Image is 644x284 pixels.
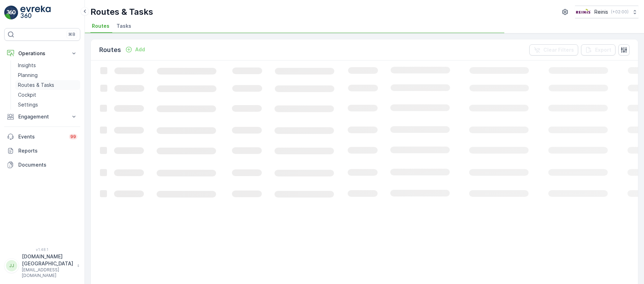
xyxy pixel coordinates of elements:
[122,45,148,54] button: Add
[70,134,76,140] p: 99
[18,72,38,79] p: Planning
[18,133,65,140] p: Events
[18,82,54,89] p: Routes & Tasks
[6,260,17,271] div: JJ
[575,8,592,16] img: Reinis-Logo-Vrijstaand_Tekengebied-1-copy2_aBO4n7j.png
[15,90,80,100] a: Cockpit
[135,46,145,53] p: Add
[4,46,80,60] button: Operations
[4,247,80,252] span: v 1.48.1
[18,161,77,168] p: Documents
[18,62,36,69] p: Insights
[90,6,153,18] p: Routes & Tasks
[4,130,80,144] a: Events99
[4,6,18,20] img: logo
[529,44,578,56] button: Clear Filters
[18,113,66,120] p: Engagement
[68,32,75,37] p: ⌘B
[18,101,38,108] p: Settings
[543,46,574,53] p: Clear Filters
[15,70,80,80] a: Planning
[116,22,131,30] span: Tasks
[4,158,80,172] a: Documents
[22,267,74,278] p: [EMAIL_ADDRESS][DOMAIN_NAME]
[581,44,615,56] button: Export
[18,147,77,154] p: Reports
[15,60,80,70] a: Insights
[92,22,109,30] span: Routes
[99,45,121,55] p: Routes
[20,6,51,20] img: logo_light-DOdMpM7g.png
[575,6,638,18] button: Reinis(+02:00)
[595,46,611,53] p: Export
[22,253,74,267] p: [DOMAIN_NAME][GEOGRAPHIC_DATA]
[594,8,608,15] p: Reinis
[4,253,80,278] button: JJ[DOMAIN_NAME][GEOGRAPHIC_DATA][EMAIL_ADDRESS][DOMAIN_NAME]
[18,50,66,57] p: Operations
[15,80,80,90] a: Routes & Tasks
[15,100,80,110] a: Settings
[4,144,80,158] a: Reports
[611,9,629,15] p: ( +02:00 )
[4,110,80,124] button: Engagement
[18,91,36,98] p: Cockpit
